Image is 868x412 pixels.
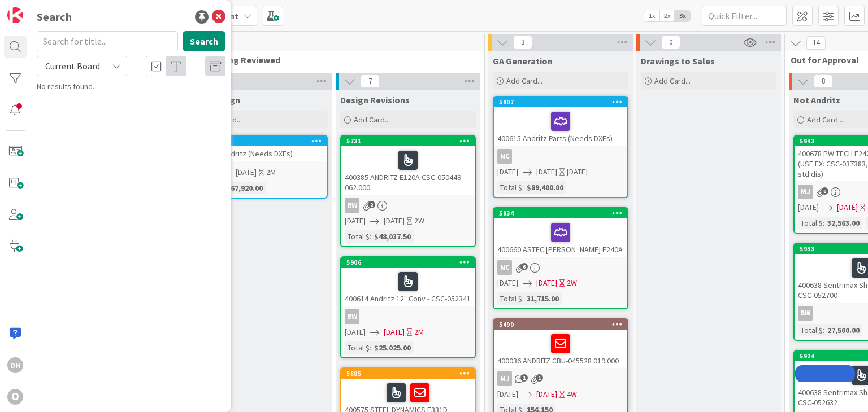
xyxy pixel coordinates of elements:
input: Search for title... [37,31,178,51]
div: No results found. [37,81,225,93]
span: Not Andritz [793,94,840,106]
div: 400615 Andritz Parts (Needs DXFs) [494,107,627,146]
div: 400660 ASTEC [PERSON_NAME] E240A [494,218,627,257]
div: 5906 [341,257,475,268]
div: 5731400385 ANDRITZ E120A CSC-050449 062.000 [341,136,475,195]
div: BW [341,198,475,213]
span: 6 [520,263,528,270]
span: 6 [821,187,828,195]
span: Add Card... [654,76,691,86]
span: : [370,341,371,354]
span: 3 [513,36,532,49]
span: Add Card... [354,115,390,125]
div: Total $ [497,181,522,194]
span: 1 [520,374,528,382]
div: Total $ [345,230,370,243]
div: 5926 [198,137,327,145]
div: 27,500.00 [824,324,862,336]
span: : [823,217,824,229]
span: Drawings to Sales [641,55,715,67]
span: [DATE] [536,388,557,400]
span: [DATE] [345,326,366,338]
div: 31,715.00 [524,292,562,305]
span: 8 [814,74,833,88]
span: : [522,292,524,305]
span: [DATE] [497,166,518,178]
div: MJ [494,371,627,386]
span: [DATE] [345,215,366,227]
div: Total $ [497,292,522,305]
div: BW [345,309,359,324]
div: 5934400660 ASTEC [PERSON_NAME] E240A [494,208,627,257]
span: [DATE] [837,201,858,213]
span: Engineering Reviewed [189,54,470,65]
div: 5907400615 Andritz Parts (Needs DXFs) [494,97,627,146]
div: 5934 [499,209,627,217]
div: NC [497,149,512,164]
span: [DATE] [236,166,257,178]
div: 5926400645 Andritz (Needs DXFs) [193,136,327,161]
span: 7 [361,74,380,88]
div: $89,400.00 [524,181,566,194]
div: 2M [266,166,276,178]
div: 5499 [499,321,627,328]
span: 1x [644,10,659,21]
div: 5906400614 Andritz 12" Conv - CSC-052341 [341,257,475,306]
span: Add Card... [506,76,542,86]
div: $67,920.00 [223,182,266,194]
div: BW [345,198,359,213]
div: DH [7,357,23,373]
span: [DATE] [497,277,518,289]
span: : [823,324,824,336]
div: NC [494,149,627,164]
span: Design Revisions [340,94,410,106]
span: 2 [368,201,375,208]
span: GA Generation [493,55,553,67]
span: 14 [806,36,826,50]
div: 5885 [346,370,475,378]
div: MJ [497,371,512,386]
div: Total $ [345,341,370,354]
span: 1 [536,374,543,382]
div: O [7,389,23,405]
button: Search [183,31,225,51]
span: 0 [661,36,680,49]
span: 3x [675,10,690,21]
div: $48,037.50 [371,230,414,243]
div: 5934 [494,208,627,218]
span: Current Board [45,60,100,72]
div: 5907 [494,97,627,107]
div: 5885 [341,369,475,379]
div: 32,563.00 [824,217,862,229]
div: [DATE] [567,166,588,178]
span: : [370,230,371,243]
div: 5906 [346,258,475,266]
div: 2M [414,326,424,338]
div: $25.025.00 [371,341,414,354]
div: BW [341,309,475,324]
div: 400385 ANDRITZ E120A CSC-050449 062.000 [341,146,475,195]
div: 400645 Andritz (Needs DXFs) [193,146,327,161]
div: 2W [567,277,577,289]
span: [DATE] [497,388,518,400]
span: [DATE] [798,201,819,213]
div: Total $ [798,324,823,336]
div: BW [798,306,813,321]
img: Visit kanbanzone.com [7,7,23,23]
input: Quick Filter... [702,6,787,26]
div: 5926 [193,136,327,146]
div: MJ [798,185,813,199]
span: 2x [659,10,675,21]
div: NC [494,260,627,275]
div: Search [37,8,72,25]
div: 4W [567,388,577,400]
div: 5907 [499,98,627,106]
span: : [522,181,524,194]
div: 400036 ANDRITZ CBU-045528 019.000 [494,330,627,368]
div: 400614 Andritz 12" Conv - CSC-052341 [341,268,475,306]
div: NC [497,260,512,275]
div: 5499 [494,319,627,330]
div: 5499400036 ANDRITZ CBU-045528 019.000 [494,319,627,368]
div: Total $ [798,217,823,229]
div: 2W [414,215,424,227]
